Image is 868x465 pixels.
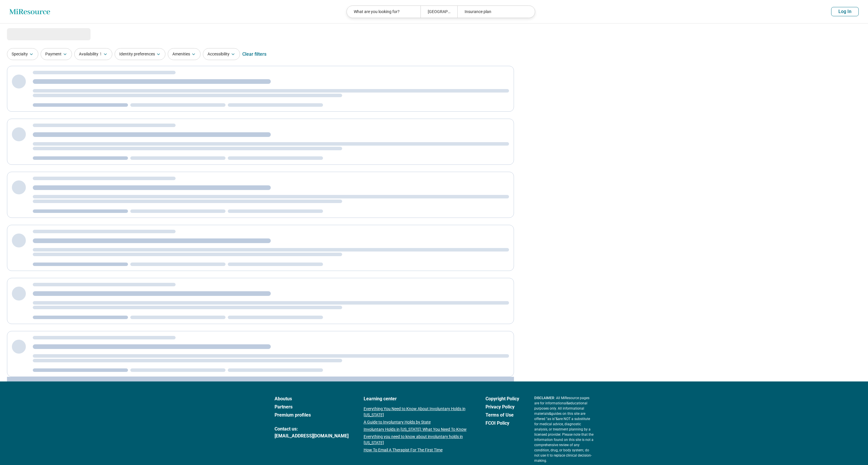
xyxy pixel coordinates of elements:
a: Privacy Policy [486,404,519,410]
button: Availability1 [74,48,112,60]
a: How To Email A Therapist For The First Time [364,447,470,453]
div: What are you looking for? [347,6,421,18]
button: Specialty [7,48,38,60]
button: Amenities [168,48,201,60]
a: Copyright Policy [486,395,519,402]
a: A Guide to Involuntary Holds by State [364,419,470,425]
span: 1 [100,51,102,57]
button: Payment [41,48,72,60]
button: Accessibility [203,48,240,60]
a: Everything you need to know about involuntary holds in [US_STATE] [364,434,470,446]
button: Identity preferences [115,48,165,60]
p: : All MiResource pages are for informational & educational purposes only. All informational mater... [534,395,594,463]
a: Premium profiles [275,412,349,419]
span: Loading... [7,28,56,40]
button: Log In [831,7,859,16]
div: [GEOGRAPHIC_DATA], [GEOGRAPHIC_DATA] [421,6,457,18]
div: Insurance plan [457,6,531,18]
a: Partners [275,404,349,410]
span: DISCLAIMER [534,396,554,400]
div: Clear filters [242,47,266,61]
a: FCOI Policy [486,420,519,427]
a: Everything You Need to Know About Involuntary Holds in [US_STATE] [364,406,470,418]
a: Aboutus [275,395,349,402]
a: Learning center [364,395,470,402]
a: Terms of Use [486,412,519,419]
span: Contact us: [275,426,349,433]
a: Involuntary Holds in [US_STATE]: What You Need To Know [364,426,470,433]
a: [EMAIL_ADDRESS][DOMAIN_NAME] [275,433,349,439]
